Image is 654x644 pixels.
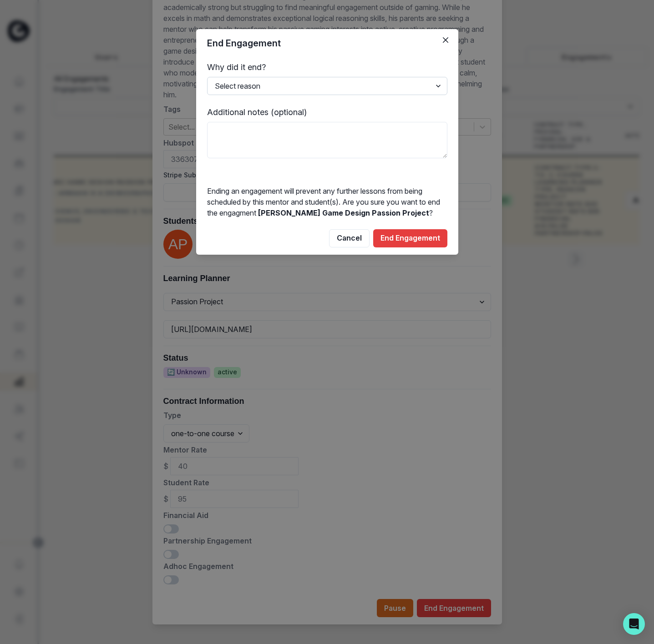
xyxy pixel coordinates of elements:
[196,29,458,57] header: End Engagement
[373,229,447,247] button: End Engagement
[429,208,433,217] span: ?
[207,106,447,118] p: Additional notes (optional)
[438,33,453,47] button: Close
[258,208,429,217] span: [PERSON_NAME] Game Design Passion Project
[623,613,645,635] div: Open Intercom Messenger
[207,186,440,217] span: Ending an engagement will prevent any further lessons from being scheduled by this mentor and stu...
[207,61,447,73] p: Why did it end?
[329,229,370,247] button: Cancel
